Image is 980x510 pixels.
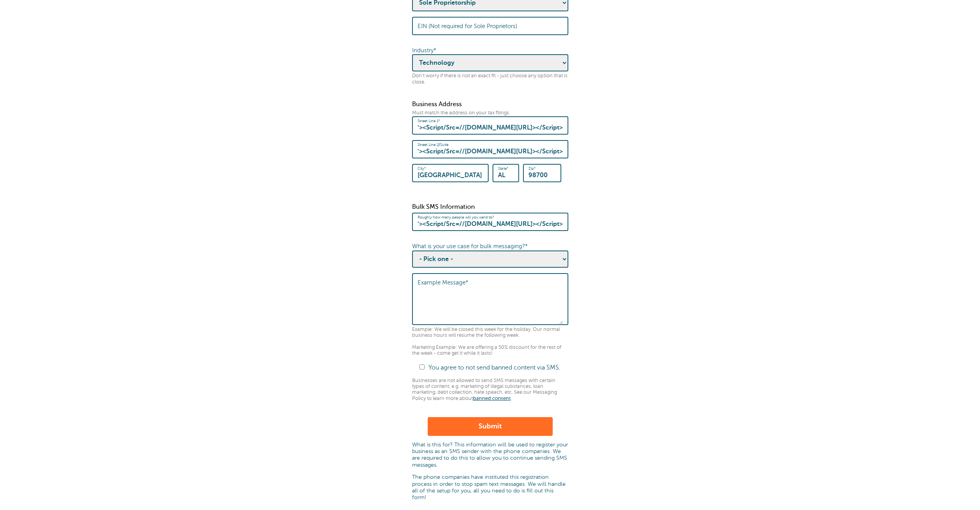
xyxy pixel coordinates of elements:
[412,243,528,249] label: What is your use case for bulk messaging?*
[418,166,426,171] label: City*
[412,101,568,108] p: Business Address
[412,73,568,85] p: Don't worry if there is not an exact fit - just choose any option that is close.
[412,327,568,357] p: Example: We will be closed this week for the holiday. Our normal business hours will resume the f...
[412,110,568,116] p: Must match the address on your tax filings.
[412,441,568,468] p: What is this for? This information will be used to register your business as an SMS sender with t...
[412,203,568,211] p: Bulk SMS Information
[412,474,568,501] p: The phone companies have instituted this registration process in order to stop spam text messages...
[418,142,448,147] label: Street Line 2/Suite
[473,396,511,401] a: banned content
[498,166,509,171] label: State*
[428,417,553,436] button: Submit
[418,23,517,30] label: EIN (Not required for Sole Proprietors)
[418,119,440,123] label: Street Line 1*
[418,215,494,220] label: Roughly how many people will you send to?
[428,364,561,371] label: You agree to not send banned content via SMS.
[412,378,568,402] p: Businesses are not allowed to send SMS messages with certain types of content, e.g. marketing of ...
[412,47,436,53] label: Industry*
[418,279,468,286] label: Example Message*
